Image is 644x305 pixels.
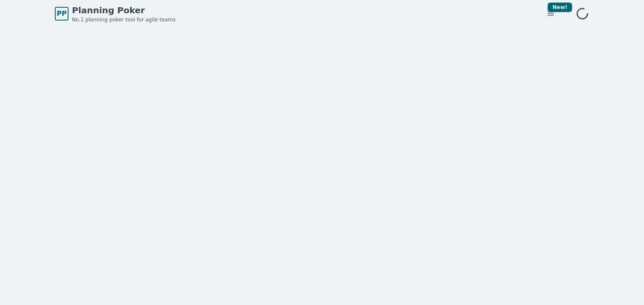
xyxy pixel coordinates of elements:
span: No.1 planning poker tool for agile teams [72,16,176,23]
a: PPPlanning PokerNo.1 planning poker tool for agile teams [55,4,176,23]
span: Planning Poker [72,4,176,16]
div: New! [548,3,572,12]
button: New! [543,6,558,21]
span: PP [57,9,66,19]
